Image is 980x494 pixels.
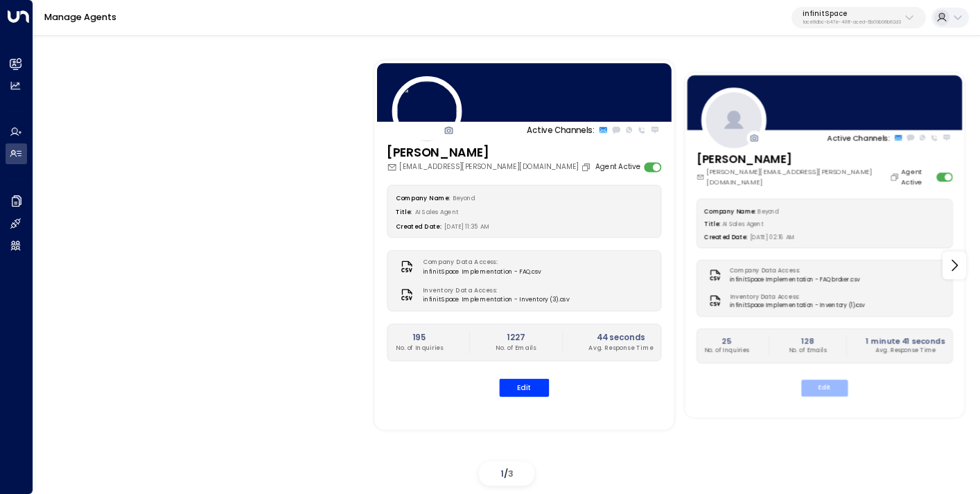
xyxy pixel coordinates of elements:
h2: 195 [396,331,443,343]
label: Agent Active [901,168,933,187]
button: infinitSpace1ace8dbc-b47e-481f-aced-6b09b98b82d3 [791,7,926,29]
p: No. of Emails [788,346,826,355]
span: AI Sales Agent [415,208,459,216]
label: Company Name: [396,194,450,202]
p: Active Channels: [827,132,890,143]
span: infinitSpace Implementation - FAQ broker.csv [730,275,859,283]
p: Avg. Response Time [866,346,944,355]
label: Title: [396,208,412,216]
label: Created Date: [704,233,746,240]
label: Agent Active [595,162,640,173]
button: Copy [889,173,901,182]
span: [DATE] 02:16 AM [750,233,795,240]
span: infinitSpace Implementation - Inventory (3).csv [423,295,570,304]
h3: [PERSON_NAME] [697,150,902,167]
p: No. of Inquiries [396,344,443,353]
label: Created Date: [396,222,441,230]
label: Company Name: [704,207,755,215]
label: Inventory Data Access: [730,293,860,301]
button: Edit [801,380,848,396]
h2: 25 [704,335,749,346]
span: AI Sales Agent [722,220,763,228]
label: Company Data Access: [730,267,855,275]
span: 1 [500,468,504,479]
label: Company Data Access: [423,258,536,267]
button: Copy [581,162,593,172]
p: Active Channels: [527,124,594,136]
h2: 1227 [496,331,536,343]
span: [DATE] 11:35 AM [444,222,490,230]
p: 1ace8dbc-b47e-481f-aced-6b09b98b82d3 [803,19,901,25]
label: Inventory Data Access: [423,286,564,295]
div: [EMAIL_ADDRESS][PERSON_NAME][DOMAIN_NAME] [387,162,593,173]
p: Avg. Response Time [588,344,653,353]
a: Manage Agents [44,11,116,23]
h3: [PERSON_NAME] [387,144,593,162]
p: infinitSpace [803,10,901,18]
img: 22_headshot.jpg [392,76,462,146]
h2: 128 [788,335,826,346]
div: [PERSON_NAME][EMAIL_ADDRESS][PERSON_NAME][DOMAIN_NAME] [697,168,902,187]
span: 3 [508,468,514,479]
span: infinitSpace Implementation - FAQ.csv [423,267,541,276]
span: Beyond [453,194,475,202]
h2: 1 minute 41 seconds [866,335,944,346]
p: No. of Inquiries [704,346,749,355]
label: Title: [704,220,719,228]
p: No. of Emails [496,344,536,353]
span: Beyond [758,207,778,215]
h2: 44 seconds [588,331,653,343]
span: infinitSpace Implementation - Inventory (1).csv [730,301,865,310]
div: / [479,461,534,486]
button: Edit [499,378,549,396]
